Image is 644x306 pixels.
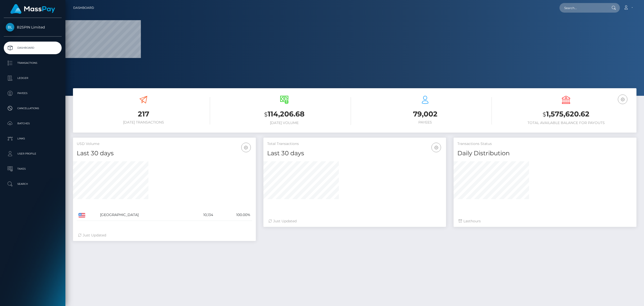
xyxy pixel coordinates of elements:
[4,87,62,100] a: Payees
[6,44,60,52] p: Dashboard
[77,109,210,119] h3: 217
[267,141,442,146] h5: Total Transactions
[543,111,546,118] small: $
[4,178,62,190] a: Search
[4,163,62,175] a: Taxes
[6,180,60,188] p: Search
[218,109,351,119] h3: 114,206.68
[218,121,351,125] h6: [DATE] Volume
[6,89,60,97] p: Payees
[457,149,633,158] h4: Daily Distribution
[6,135,60,142] p: Links
[4,147,62,160] a: User Profile
[77,120,210,125] h6: [DATE] Transactions
[98,209,187,221] td: [GEOGRAPHIC_DATA]
[6,74,60,82] p: Ledger
[77,141,252,146] h5: USD Volume
[77,149,252,158] h4: Last 30 days
[215,209,252,221] td: 100.00%
[4,117,62,130] a: Batches
[78,233,251,238] div: Just Updated
[267,149,442,158] h4: Last 30 days
[73,3,94,13] a: Dashboard
[499,121,633,125] h6: Total Available Balance for Payouts
[6,23,14,32] img: B2SPIN Limited
[4,57,62,69] a: Transactions
[6,105,60,112] p: Cancellations
[264,111,268,118] small: $
[358,109,492,119] h3: 79,002
[499,109,633,119] h3: 1,575,620.62
[4,72,62,84] a: Ledger
[459,219,631,224] div: Last hours
[4,42,62,54] a: Dashboard
[6,165,60,173] p: Taxes
[358,120,492,125] h6: Payees
[268,219,441,224] div: Just Updated
[4,25,62,29] span: B2SPIN Limited
[457,141,633,146] h5: Transactions Status
[187,209,215,221] td: 10,134
[6,150,60,158] p: User Profile
[78,213,85,218] img: US.png
[6,59,60,67] p: Transactions
[10,4,55,14] img: MassPay Logo
[559,3,607,13] input: Search...
[4,132,62,145] a: Links
[6,120,60,127] p: Batches
[4,102,62,115] a: Cancellations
